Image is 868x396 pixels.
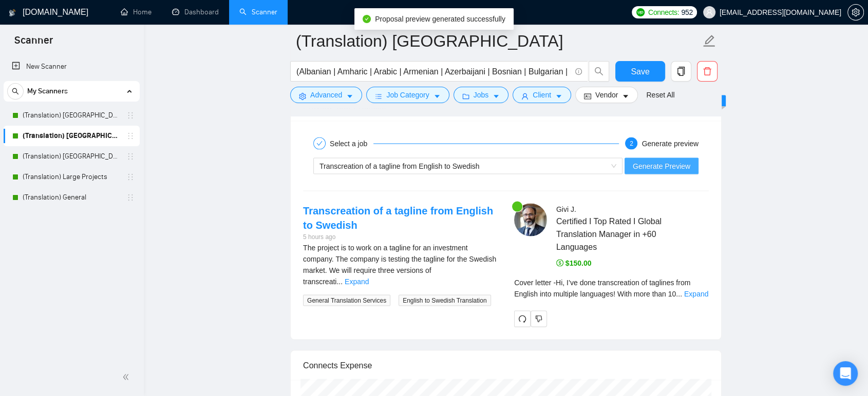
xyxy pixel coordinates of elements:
img: upwork-logo.png [636,8,645,16]
button: search [589,61,609,82]
span: $150.00 [556,259,592,267]
span: dollar [556,260,563,267]
a: homeHome [121,8,152,16]
span: caret-down [346,92,353,100]
span: Save [631,65,649,78]
div: The project is to work on a tagline for an investment company. The company is testing the tagline... [303,242,498,287]
span: setting [848,8,863,16]
span: 952 [681,7,692,18]
span: Givi J . [556,205,576,213]
span: user [706,9,713,16]
img: logo [9,5,16,21]
input: Search Freelance Jobs... [296,65,571,78]
img: c1MnlZiiyiQb2tpEAeAz2i6vmMdAUKNpzgsfom6rexc319BjUqG6BNCiGK2NsCkp_T [514,204,547,236]
span: Certified I Top Rated I Global Translation Manager in +60 Languages [556,215,678,253]
a: (Translation) [GEOGRAPHIC_DATA] [23,105,120,126]
span: Client [533,89,551,101]
span: Generate Preview [633,161,690,172]
span: caret-down [493,92,500,100]
span: double-left [122,372,133,382]
div: Connects Expense [303,351,709,380]
span: holder [126,173,135,181]
a: (Translation) Large Projects [23,167,120,187]
button: folderJobscaret-down [454,87,509,103]
a: (Translation) [GEOGRAPHIC_DATA] [23,146,120,167]
span: Job Category [386,89,429,101]
a: Reset All [646,89,674,101]
span: Scanner [6,33,61,54]
button: barsJob Categorycaret-down [366,87,449,103]
span: holder [126,111,135,120]
span: redo [515,315,530,323]
span: search [8,88,23,95]
a: dashboardDashboard [172,8,219,16]
button: Save [615,61,665,82]
span: My Scanners [27,81,68,102]
span: Connects: [648,7,679,18]
span: Vendor [595,89,618,101]
input: Scanner name... [296,28,701,54]
span: Proposal preview generated successfully [375,15,505,23]
span: edit [703,34,716,48]
span: bars [375,92,382,100]
div: Open Intercom Messenger [833,361,858,386]
span: search [589,67,609,76]
span: folder [462,92,469,100]
a: (Translation) General [23,187,120,208]
span: Cover letter - Hi, I’ve done transcreation of taglines from English into multiple languages! With... [514,279,690,298]
span: setting [299,92,306,100]
span: Transcreation of a tagline from English to Swedish [319,162,480,170]
span: Jobs [474,89,489,101]
button: redo [514,311,531,327]
div: Select a job [330,137,373,150]
button: setting [847,4,864,21]
span: 2 [630,140,633,147]
span: caret-down [433,92,441,100]
button: settingAdvancedcaret-down [290,87,362,103]
a: Expand [345,278,369,286]
span: General Translation Services [303,295,390,306]
span: ... [336,278,343,286]
button: copy [671,61,691,82]
span: caret-down [555,92,562,100]
button: dislike [531,311,547,327]
span: dislike [535,315,542,323]
button: search [7,83,24,100]
a: (Translation) [GEOGRAPHIC_DATA] [23,126,120,146]
div: 5 hours ago [303,232,498,242]
a: Expand [684,290,708,298]
a: Transcreation of a tagline from English to Swedish [303,205,493,231]
div: Generate preview [641,137,699,150]
span: holder [126,152,135,161]
span: info-circle [575,68,582,75]
li: New Scanner [4,56,140,77]
button: delete [697,61,718,82]
span: user [521,92,529,100]
span: check-circle [363,15,371,23]
span: The project is to work on a tagline for an investment company. The company is testing the tagline... [303,244,496,286]
a: setting [847,8,864,16]
span: caret-down [622,92,629,100]
div: Remember that the client will see only the first two lines of your cover letter. [514,277,709,300]
span: holder [126,132,135,140]
button: userClientcaret-down [513,87,571,103]
span: idcard [584,92,591,100]
span: holder [126,193,135,202]
a: searchScanner [239,8,277,16]
span: check [316,141,323,147]
span: ... [676,290,682,298]
span: Advanced [310,89,342,101]
button: idcardVendorcaret-down [575,87,638,103]
span: delete [697,67,717,76]
span: English to Swedish Translation [399,295,490,306]
span: copy [671,67,691,76]
button: Generate Preview [625,158,699,174]
a: New Scanner [12,56,131,77]
li: My Scanners [4,81,140,208]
